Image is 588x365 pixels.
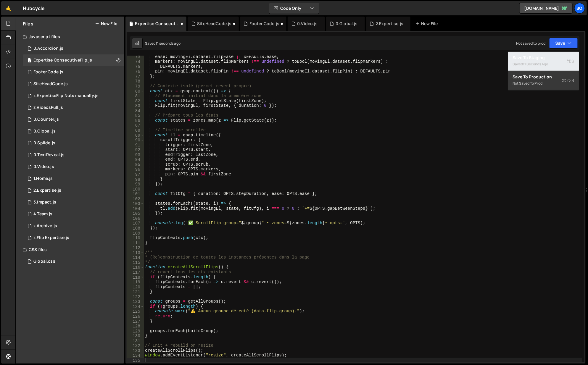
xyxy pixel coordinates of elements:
[23,125,124,137] div: 0.Global.js
[33,188,61,193] div: 2.Expertise.js
[23,137,124,149] div: 15889/43273.js
[127,270,144,275] div: 117
[574,3,585,14] a: Bo
[127,148,144,153] div: 92
[23,208,124,220] div: 15889/43677.js
[197,21,231,27] div: SiteHeadCode.js
[127,353,144,358] div: 134
[95,21,117,26] button: New File
[127,231,144,236] div: 109
[127,64,144,70] div: 75
[127,182,144,187] div: 99
[127,55,144,60] div: 73
[127,221,144,226] div: 107
[33,235,69,240] div: z.Flip Expertise.js
[127,304,144,309] div: 124
[415,21,440,27] div: New File
[127,143,144,148] div: 91
[127,133,144,138] div: 89
[127,123,144,128] div: 87
[127,79,144,84] div: 78
[127,246,144,251] div: 112
[127,177,144,182] div: 98
[23,185,124,196] div: 2.Expertise.js
[33,46,63,51] div: 0.Accordion.js
[269,3,319,14] button: Code Only
[127,167,144,172] div: 96
[1,1,16,15] a: 🤙
[127,226,144,231] div: 108
[513,74,574,80] div: Save to Production
[23,173,124,185] div: 15889/42417.js
[567,58,574,64] span: S
[127,201,144,206] div: 103
[127,314,144,319] div: 126
[33,117,59,122] div: 0.Counter.js
[127,113,144,118] div: 85
[127,74,144,79] div: 77
[28,59,31,63] span: 0
[23,256,124,267] div: 15889/44242.css
[127,255,144,260] div: 114
[23,90,124,102] div: 15889/45513.js
[508,71,579,90] button: Save to ProductionS Not saved to prod
[376,21,403,27] div: 2.Expertise.js
[127,309,144,314] div: 125
[127,206,144,211] div: 104
[513,55,574,61] div: Save to Staging
[33,70,63,75] div: Footer Code.js
[23,66,124,78] div: 15889/45507.js
[33,129,56,134] div: 0.Global.js
[549,38,578,49] button: Save
[23,149,124,161] div: 15889/42505.js
[127,162,144,167] div: 95
[127,275,144,280] div: 118
[127,251,144,256] div: 113
[127,118,144,123] div: 86
[523,62,548,67] div: 11 seconds ago
[127,260,144,265] div: 115
[127,329,144,334] div: 129
[127,192,144,197] div: 101
[127,69,144,74] div: 76
[23,220,124,232] div: 15889/42433.js
[127,197,144,202] div: 102
[16,244,124,256] div: CSS files
[127,285,144,290] div: 120
[16,31,124,43] div: Javascript files
[127,241,144,246] div: 111
[127,153,144,158] div: 93
[23,114,124,125] div: 15889/42709.js
[127,211,144,216] div: 105
[127,104,144,109] div: 83
[127,216,144,221] div: 106
[33,152,65,158] div: 0.TextReveal.js
[33,211,52,217] div: 4.Team.js
[127,290,144,295] div: 121
[127,299,144,304] div: 123
[23,78,124,90] div: 15889/45508.js
[33,140,55,146] div: 0.Splide.js
[33,176,53,181] div: 1.Home.js
[127,319,144,324] div: 127
[127,339,144,344] div: 131
[33,223,57,229] div: z.Archive.js
[33,105,63,110] div: z.VideosFull.js
[127,89,144,94] div: 80
[127,187,144,192] div: 100
[23,102,124,114] div: 15889/44427.js
[516,41,546,46] div: Not saved to prod
[23,43,124,54] div: 15889/43250.js
[145,41,181,46] div: Saved
[23,20,33,27] h2: Files
[127,324,144,329] div: 128
[127,358,144,363] div: 135
[33,200,56,205] div: 3.Impact.js
[562,77,574,83] span: S
[127,138,144,143] div: 90
[508,52,579,71] button: Save to StagingS Saved11 seconds ago
[127,236,144,241] div: 110
[135,21,179,27] div: Expertise ConsecutiveFlip.js
[513,61,574,68] div: Saved
[23,196,124,208] div: 15889/43502.js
